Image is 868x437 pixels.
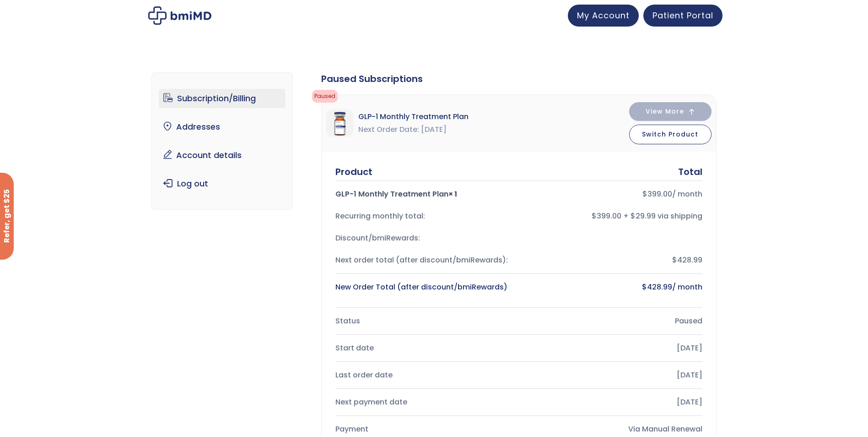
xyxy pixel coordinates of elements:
a: Account details [159,146,286,165]
div: GLP-1 Monthly Treatment Plan [335,188,512,201]
button: Switch Product [629,125,712,144]
div: Recurring monthly total: [335,210,512,223]
a: My Account [568,5,639,27]
div: Product [335,165,372,178]
nav: Account pages [151,72,293,210]
div: Status [335,315,512,328]
a: Addresses [159,117,286,137]
strong: × 1 [448,189,457,199]
button: View More [629,102,712,121]
span: View More [646,109,684,115]
div: $399.00 + $29.99 via shipping [526,210,702,223]
span: $ [642,189,647,199]
div: Next payment date [335,396,512,409]
span: Paused [312,90,338,103]
a: Learn more & switch here [379,124,446,132]
div: / month [526,188,702,201]
div: Total [678,165,702,178]
div: Last order date [335,369,512,382]
a: Log out [159,174,286,193]
div: Discount/bmiRewards: [335,232,512,245]
div: Next order total (after discount/bmiRewards): [335,254,512,267]
div: Via Manual Renewal [526,423,702,436]
div: New Order Total (after discount/bmiRewards) [335,281,512,294]
a: Patient Portal [643,5,722,27]
div: Start date [335,342,512,355]
img: My account [148,6,211,25]
span: Due to FDA changes, compounded Tirzepatide is no longer available. Switch seamlessly to compounde... [352,87,460,133]
div: [DATE] [526,369,702,382]
div: $428.99 [526,254,702,267]
div: / month [526,281,702,294]
span: Patient Portal [652,10,713,21]
div: Paused [526,315,702,328]
bdi: 428.99 [642,282,672,292]
div: Payment [335,423,512,436]
span: $ [642,282,647,292]
span: My Account [577,10,630,21]
strong: Important Update: Compounded Tirzepatide Injection Unavailable. [360,60,451,87]
a: Subscription/Billing [159,89,286,108]
div: [DATE] [526,396,702,409]
div: [DATE] [526,342,702,355]
span: Switch Product [642,130,698,139]
div: Paused Subscriptions [321,72,717,85]
bdi: 399.00 [642,189,672,199]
